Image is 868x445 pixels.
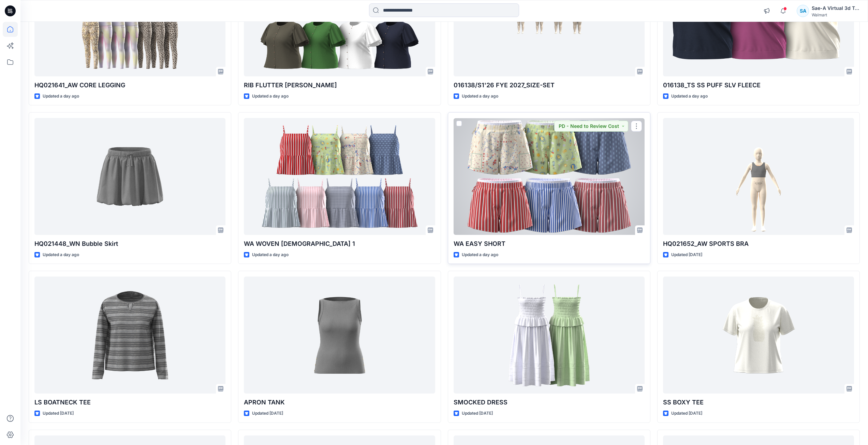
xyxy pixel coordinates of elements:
p: Updated [DATE] [43,410,74,417]
div: Sae-A Virtual 3d Team [812,4,859,12]
p: Updated a day ago [252,251,289,258]
p: RIB FLUTTER [PERSON_NAME] [244,80,435,90]
p: HQ021448_WN Bubble Skirt [34,239,225,249]
p: Updated [DATE] [252,410,283,417]
p: SMOCKED DRESS [454,398,645,407]
a: APRON TANK [244,277,435,394]
p: WA WOVEN [DEMOGRAPHIC_DATA] 1 [244,239,435,249]
p: Updated a day ago [43,93,79,100]
p: Updated a day ago [462,251,498,258]
a: LS BOATNECK TEE [34,277,225,394]
div: SA [797,5,809,17]
a: SS BOXY TEE [663,277,854,394]
a: SMOCKED DRESS [454,277,645,394]
p: Updated a day ago [462,93,498,100]
p: LS BOATNECK TEE [34,398,225,407]
p: Updated [DATE] [671,251,702,258]
p: WA EASY SHORT [454,239,645,249]
p: Updated a day ago [671,93,708,100]
p: Updated a day ago [43,251,79,258]
p: Updated a day ago [252,93,289,100]
div: Walmart [812,12,859,17]
p: HQ021641_AW CORE LEGGING [34,80,225,90]
a: WA EASY SHORT [454,118,645,235]
p: 016138_TS SS PUFF SLV FLEECE [663,80,854,90]
p: SS BOXY TEE [663,398,854,407]
a: WA WOVEN CAMI 1 [244,118,435,235]
p: 016138/S1'26 FYE 2027_SIZE-SET [454,80,645,90]
p: Updated [DATE] [671,410,702,417]
p: APRON TANK [244,398,435,407]
a: HQ021652_AW SPORTS BRA [663,118,854,235]
p: Updated [DATE] [462,410,493,417]
a: HQ021448_WN Bubble Skirt [34,118,225,235]
p: HQ021652_AW SPORTS BRA [663,239,854,249]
